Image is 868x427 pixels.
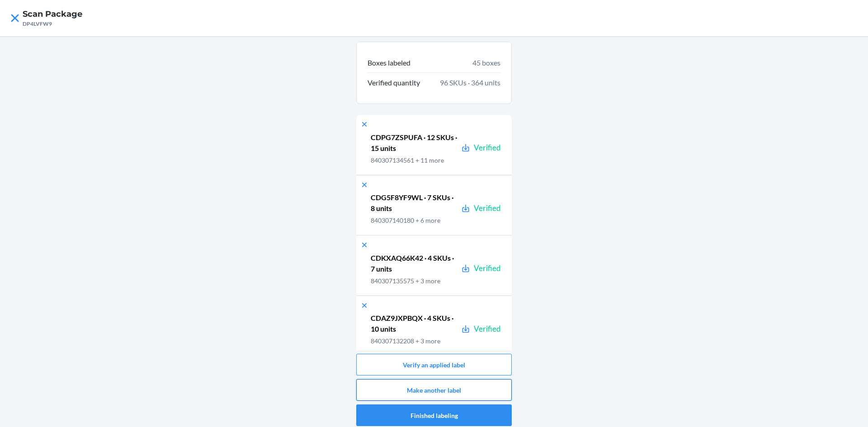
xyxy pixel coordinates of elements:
[474,142,501,154] div: Verified
[371,276,440,286] p: 840307135575 + 3 more
[23,8,82,20] h4: Scan Package
[474,263,501,274] div: Verified
[371,192,458,214] p: CDG5F8YF9WL · 7 SKUs · 8 units
[371,336,440,346] p: 840307132208 + 3 more
[371,132,458,154] p: CDPG7ZSPUFA · 12 SKUs · 15 units
[23,20,82,28] div: DP4LVFW9
[440,77,500,88] span: 96 SKUs · 364 units
[368,57,410,68] p: Boxes labeled
[356,404,512,426] button: Finished labeling
[474,323,501,335] div: Verified
[371,253,458,274] p: CDKXAQ66K42 · 4 SKUs · 7 units
[474,202,501,214] div: Verified
[371,155,444,165] p: 840307134561 + 11 more
[371,216,440,225] p: 840307140180 + 6 more
[371,313,458,334] p: CDAZ9JXPBQX · 4 SKUs · 10 units
[368,77,420,88] p: Verified quantity
[472,57,500,68] span: 45 boxes
[356,379,512,401] button: Make another label
[356,354,512,375] button: Verify an applied label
